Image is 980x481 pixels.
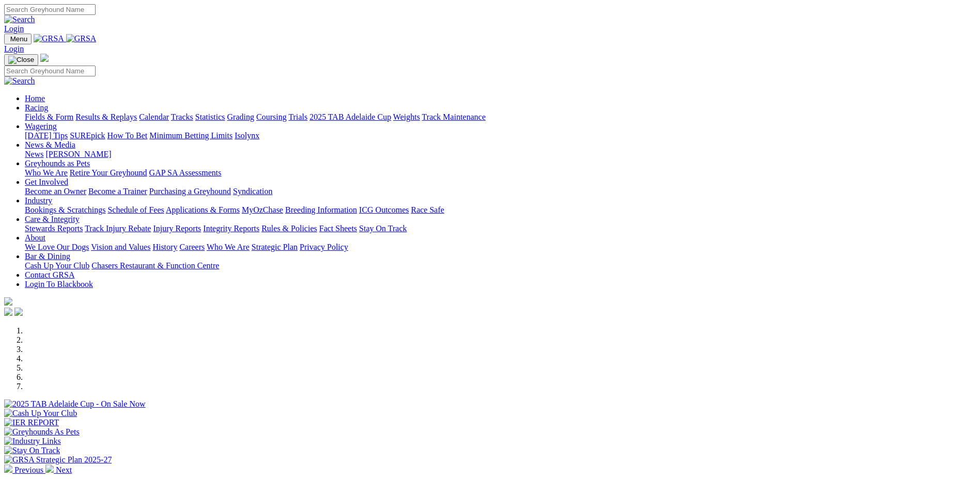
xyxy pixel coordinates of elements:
[25,261,89,270] a: Cash Up Your Club
[4,4,96,15] input: Search
[25,205,976,215] div: Industry
[25,243,89,251] a: We Love Our Dogs
[45,150,111,158] a: [PERSON_NAME]
[179,243,205,251] a: Careers
[70,131,105,140] a: SUREpick
[85,224,151,233] a: Track Injury Rebate
[4,34,32,44] button: Toggle navigation
[422,113,486,121] a: Track Maintenance
[25,159,90,168] a: Greyhounds as Pets
[300,243,348,251] a: Privacy Policy
[4,409,77,418] img: Cash Up Your Club
[70,168,147,177] a: Retire Your Greyhound
[45,464,54,473] img: chevron-right-pager-white.svg
[25,205,105,214] a: Bookings & Scratchings
[25,252,70,261] a: Bar & Dining
[207,243,250,251] a: Who We Are
[25,131,68,140] a: [DATE] Tips
[235,131,259,140] a: Isolynx
[25,113,73,121] a: Fields & Form
[25,196,52,205] a: Industry
[309,113,391,121] a: 2025 TAB Adelaide Cup
[25,103,48,112] a: Racing
[4,427,80,437] img: Greyhounds As Pets
[227,113,254,121] a: Grading
[149,168,222,177] a: GAP SA Assessments
[25,122,57,131] a: Wagering
[4,54,38,66] button: Toggle navigation
[25,94,45,103] a: Home
[107,205,164,214] a: Schedule of Fees
[288,113,307,121] a: Trials
[411,205,444,214] a: Race Safe
[14,308,23,316] img: twitter.svg
[359,205,409,214] a: ICG Outcomes
[252,243,298,251] a: Strategic Plan
[4,437,61,446] img: Industry Links
[25,243,976,252] div: About
[25,215,80,223] a: Care & Integrity
[25,224,83,233] a: Stewards Reports
[25,224,976,233] div: Care & Integrity
[25,233,45,242] a: About
[4,418,59,427] img: IER REPORT
[8,56,34,64] img: Close
[4,446,60,455] img: Stay On Track
[4,399,146,409] img: 2025 TAB Adelaide Cup - On Sale Now
[107,131,148,140] a: How To Bet
[56,466,72,474] span: Next
[242,205,283,214] a: MyOzChase
[25,178,68,186] a: Get Involved
[139,113,169,121] a: Calendar
[171,113,193,121] a: Tracks
[75,113,137,121] a: Results & Replays
[4,464,12,473] img: chevron-left-pager-white.svg
[34,34,64,43] img: GRSA
[66,34,97,43] img: GRSA
[4,15,35,24] img: Search
[25,270,74,279] a: Contact GRSA
[25,150,976,159] div: News & Media
[4,76,35,86] img: Search
[25,187,86,196] a: Become an Owner
[4,297,12,306] img: logo-grsa-white.png
[261,224,317,233] a: Rules & Policies
[91,243,150,251] a: Vision and Values
[25,113,976,122] div: Racing
[25,140,75,149] a: News & Media
[233,187,272,196] a: Syndication
[319,224,357,233] a: Fact Sheets
[256,113,287,121] a: Coursing
[25,280,93,288] a: Login To Blackbook
[393,113,420,121] a: Weights
[25,261,976,270] div: Bar & Dining
[10,35,27,43] span: Menu
[4,66,96,76] input: Search
[4,24,24,33] a: Login
[4,44,24,53] a: Login
[14,466,43,474] span: Previous
[152,243,177,251] a: History
[25,150,43,158] a: News
[149,131,232,140] a: Minimum Betting Limits
[25,168,68,177] a: Who We Are
[4,455,112,464] img: GRSA Strategic Plan 2025-27
[25,168,976,178] div: Greyhounds as Pets
[203,224,259,233] a: Integrity Reports
[153,224,201,233] a: Injury Reports
[166,205,240,214] a: Applications & Forms
[4,308,12,316] img: facebook.svg
[40,54,49,62] img: logo-grsa-white.png
[285,205,357,214] a: Breeding Information
[88,187,147,196] a: Become a Trainer
[195,113,225,121] a: Statistics
[4,466,45,474] a: Previous
[359,224,407,233] a: Stay On Track
[25,131,976,140] div: Wagering
[25,187,976,196] div: Get Involved
[149,187,231,196] a: Purchasing a Greyhound
[91,261,219,270] a: Chasers Restaurant & Function Centre
[45,466,72,474] a: Next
